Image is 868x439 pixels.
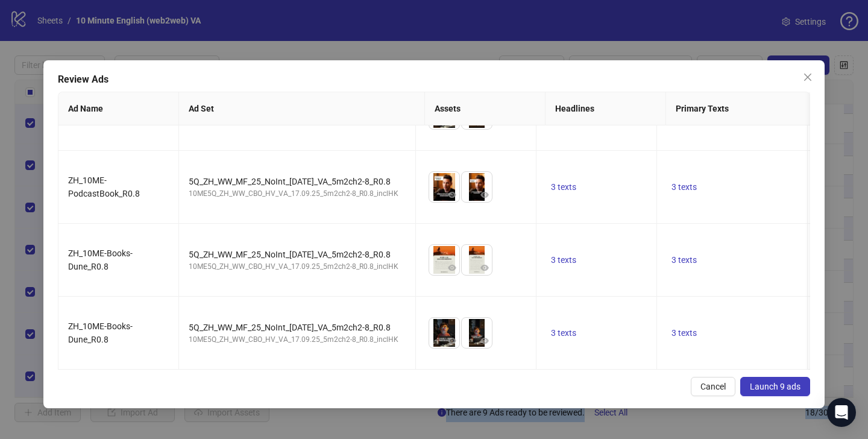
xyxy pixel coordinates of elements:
button: Close [798,68,817,87]
button: Preview [477,188,492,202]
img: Asset 2 [462,172,492,202]
div: Review Ads [58,72,810,87]
div: 5Q_ZH_WW_MF_25_NoInt_[DATE]_VA_5m2ch2-8_R0.8 [189,248,406,261]
div: Open Intercom Messenger [827,398,856,427]
button: 3 texts [546,180,581,194]
div: 5Q_ZH_WW_MF_25_NoInt_[DATE]_VA_5m2ch2-8_R0.8 [189,175,406,188]
span: ZH_10ME-Books-Dune_R0.8 [68,321,133,344]
span: 3 texts [551,328,576,338]
span: eye [448,336,456,345]
img: Asset 2 [462,245,492,275]
button: Preview [445,188,459,202]
span: Launch 9 ads [750,382,800,391]
th: Headlines [546,92,666,125]
span: 3 texts [551,255,576,265]
button: Preview [477,333,492,348]
button: Preview [445,261,459,275]
button: 3 texts [546,326,581,340]
span: eye [480,336,489,345]
button: Preview [477,261,492,275]
button: 3 texts [667,253,702,267]
div: 10ME5Q_ZH_WW_CBO_HV_VA_17.09.25_5m2ch2-8_R0.8_inclHK [189,188,406,200]
div: 10ME5Q_ZH_WW_CBO_HV_VA_17.09.25_5m2ch2-8_R0.8_inclHK [189,261,406,273]
button: 3 texts [667,326,702,340]
img: Asset 1 [429,318,459,348]
span: ZH_10ME-Books-Dune_R0.8 [68,248,133,271]
button: 3 texts [667,180,702,194]
span: 3 texts [671,182,697,192]
img: Asset 1 [429,172,459,202]
th: Assets [425,92,546,125]
div: 5Q_ZH_WW_MF_25_NoInt_[DATE]_VA_5m2ch2-8_R0.8 [189,321,406,334]
th: Primary Texts [666,92,817,125]
span: eye [480,264,489,272]
span: Cancel [700,382,726,391]
button: Launch 9 ads [740,377,810,396]
img: Asset 2 [462,318,492,348]
span: eye [448,191,456,199]
img: Asset 1 [429,245,459,275]
span: 3 texts [551,182,576,192]
button: Preview [445,333,459,348]
button: 3 texts [546,253,581,267]
span: ZH_10ME-PodcastBook_R0.8 [68,175,140,198]
span: close [803,72,813,82]
span: eye [448,264,456,272]
th: Ad Set [179,92,425,125]
span: eye [480,191,489,199]
button: Cancel [691,377,735,396]
span: 3 texts [671,328,697,338]
th: Ad Name [58,92,179,125]
span: 3 texts [671,255,697,265]
div: 10ME5Q_ZH_WW_CBO_HV_VA_17.09.25_5m2ch2-8_R0.8_inclHK [189,334,406,346]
